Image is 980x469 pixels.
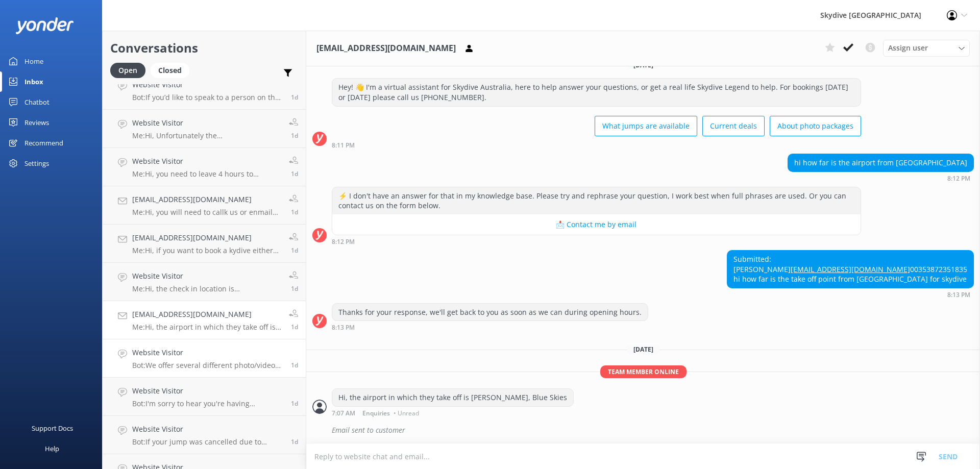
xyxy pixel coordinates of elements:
[332,214,861,235] button: 📩 Contact me by email
[332,409,574,416] div: Oct 02 2025 07:07am (UTC +10:00) Australia/Brisbane
[132,246,281,255] p: Me: Hi, if you want to book a kydive either call [PHONE_NUMBER] or you can book on our website [D...
[291,437,298,446] span: Oct 01 2025 11:15pm (UTC +10:00) Australia/Brisbane
[132,169,281,179] p: Me: Hi, you need to leave 4 hours to complete your Skydive, Blue Skies
[332,141,861,149] div: Oct 01 2025 08:11pm (UTC +10:00) Australia/Brisbane
[947,176,970,182] strong: 8:12 PM
[132,156,281,167] h4: Website Visitor
[103,225,306,263] a: [EMAIL_ADDRESS][DOMAIN_NAME]Me:Hi, if you want to book a kydive either call [PHONE_NUMBER] or you...
[132,208,281,217] p: Me: Hi, you will need to callk us or enmail us [DOMAIN_NAME] once the voucher has expired, we can...
[103,71,306,110] a: Website VisitorBot:If you’d like to speak to a person on the Skydive Australia team, please call ...
[332,324,648,331] div: Oct 01 2025 08:13pm (UTC +10:00) Australia/Brisbane
[394,410,419,416] span: • Unread
[110,63,145,78] div: Open
[132,309,281,320] h4: [EMAIL_ADDRESS][DOMAIN_NAME]
[132,79,283,90] h4: Website Visitor
[332,410,355,416] strong: 7:07 AM
[24,133,63,153] div: Recommend
[291,323,298,331] span: Oct 02 2025 07:07am (UTC +10:00) Australia/Brisbane
[151,63,189,78] div: Closed
[103,110,306,148] a: Website VisitorMe:Hi, Unfortunately the [GEOGRAPHIC_DATA] location is not operating, if you would...
[291,169,298,178] span: Oct 02 2025 07:12am (UTC +10:00) Australia/Brisbane
[103,301,306,339] a: [EMAIL_ADDRESS][DOMAIN_NAME]Me:Hi, the airport in which they take off is [PERSON_NAME], Blue Skies1d
[291,208,298,216] span: Oct 02 2025 07:10am (UTC +10:00) Australia/Brisbane
[132,347,283,358] h4: Website Visitor
[595,116,697,136] button: What jumps are available
[291,93,298,102] span: Oct 02 2025 09:21am (UTC +10:00) Australia/Brisbane
[132,194,281,205] h4: [EMAIL_ADDRESS][DOMAIN_NAME]
[110,64,151,76] a: Open
[332,304,648,321] div: Thanks for your response, we'll get back to you as soon as we can during opening hours.
[103,378,306,416] a: Website VisitorBot:I'm sorry to hear you're having problems with the pre-arrival check-in form. P...
[332,422,974,439] div: Email sent to customer
[291,361,298,369] span: Oct 02 2025 04:08am (UTC +10:00) Australia/Brisbane
[332,239,355,245] strong: 8:12 PM
[132,385,283,397] h4: Website Visitor
[332,79,861,106] div: Hey! 👋 I'm a virtual assistant for Skydive Australia, here to help answer your questions, or get ...
[788,154,973,171] div: hi how far is the airport from [GEOGRAPHIC_DATA]
[24,51,43,71] div: Home
[32,418,73,438] div: Support Docs
[702,116,765,136] button: Current deals
[132,270,281,282] h4: Website Visitor
[103,339,306,378] a: Website VisitorBot:We offer several different photo/video packages! The Dedicated/Ultimate packag...
[883,40,970,56] div: Assign User
[600,365,687,378] span: Team member online
[103,148,306,186] a: Website VisitorMe:Hi, you need to leave 4 hours to complete your Skydive, Blue Skies1d
[727,251,973,288] div: Submitted: [PERSON_NAME] 00353872351835 hi how far is the take off point from [GEOGRAPHIC_DATA] f...
[132,323,281,332] p: Me: Hi, the airport in which they take off is [PERSON_NAME], Blue Skies
[24,71,43,92] div: Inbox
[24,112,49,133] div: Reviews
[132,232,281,243] h4: [EMAIL_ADDRESS][DOMAIN_NAME]
[110,38,298,58] h2: Conversations
[132,117,281,129] h4: Website Visitor
[132,131,281,140] p: Me: Hi, Unfortunately the [GEOGRAPHIC_DATA] location is not operating, if you would like a refund...
[291,131,298,140] span: Oct 02 2025 07:14am (UTC +10:00) Australia/Brisbane
[24,153,49,174] div: Settings
[316,42,456,55] h3: [EMAIL_ADDRESS][DOMAIN_NAME]
[291,246,298,255] span: Oct 02 2025 07:09am (UTC +10:00) Australia/Brisbane
[332,325,355,331] strong: 8:13 PM
[132,284,281,293] p: Me: Hi, the check in location is [PERSON_NAME], Blue Skies
[947,292,970,298] strong: 8:13 PM
[791,264,910,274] a: [EMAIL_ADDRESS][DOMAIN_NAME]
[727,291,974,298] div: Oct 01 2025 08:13pm (UTC +10:00) Australia/Brisbane
[291,399,298,408] span: Oct 01 2025 11:16pm (UTC +10:00) Australia/Brisbane
[312,422,974,439] div: 2025-10-01T21:10:24.337
[627,345,659,354] span: [DATE]
[15,17,74,34] img: yonder-white-logo.png
[362,410,390,416] span: Enquiries
[132,437,283,447] p: Bot: If your jump was cancelled due to weather conditions and you are unable to re-book because y...
[770,116,861,136] button: About photo packages
[132,361,283,370] p: Bot: We offer several different photo/video packages! The Dedicated/Ultimate packages provide the...
[332,389,573,406] div: Hi, the airport in which they take off is [PERSON_NAME], Blue Skies
[332,187,861,214] div: ⚡ I don't have an answer for that in my knowledge base. Please try and rephrase your question, I ...
[132,93,283,102] p: Bot: If you’d like to speak to a person on the Skydive Australia team, please call [PHONE_NUMBER]...
[132,424,283,435] h4: Website Visitor
[45,438,59,459] div: Help
[103,263,306,301] a: Website VisitorMe:Hi, the check in location is [PERSON_NAME], Blue Skies1d
[103,416,306,454] a: Website VisitorBot:If your jump was cancelled due to weather conditions and you are unable to re-...
[788,175,974,182] div: Oct 01 2025 08:12pm (UTC +10:00) Australia/Brisbane
[291,284,298,293] span: Oct 02 2025 07:08am (UTC +10:00) Australia/Brisbane
[103,186,306,225] a: [EMAIL_ADDRESS][DOMAIN_NAME]Me:Hi, you will need to callk us or enmail us [DOMAIN_NAME] once the ...
[332,238,861,245] div: Oct 01 2025 08:12pm (UTC +10:00) Australia/Brisbane
[151,64,194,76] a: Closed
[888,42,928,54] span: Assign user
[332,142,355,149] strong: 8:11 PM
[24,92,50,112] div: Chatbot
[132,399,283,408] p: Bot: I'm sorry to hear you're having problems with the pre-arrival check-in form. Please call us ...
